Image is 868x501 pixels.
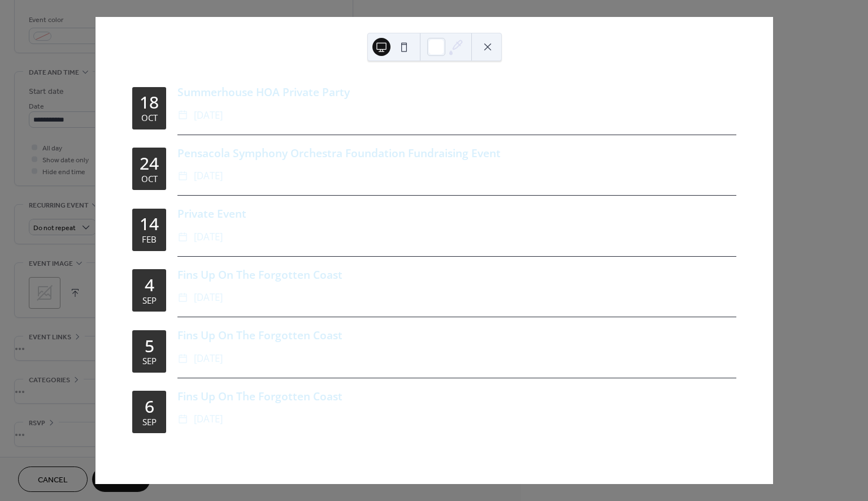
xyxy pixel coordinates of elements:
[142,235,157,244] div: Feb
[142,296,157,305] div: Sep
[177,168,188,184] div: ​
[145,398,154,415] div: 6
[177,327,736,344] div: Fins Up On The Forgotten Coast
[177,388,736,405] div: Fins Up On The Forgotten Coast
[177,84,736,101] div: Summerhouse HOA Private Party
[177,206,736,222] div: Private Event
[194,229,223,245] span: [DATE]
[194,168,223,184] span: [DATE]
[140,155,159,172] div: 24
[177,145,736,162] div: Pensacola Symphony Orchestra Foundation Fundraising Event
[177,290,188,306] div: ​
[177,107,188,124] div: ​
[140,215,159,232] div: 14
[177,411,188,427] div: ​
[194,411,223,427] span: [DATE]
[141,175,158,183] div: Oct
[177,267,736,283] div: Fins Up On The Forgotten Coast
[177,351,188,367] div: ​
[194,351,223,367] span: [DATE]
[145,277,154,293] div: 4
[140,94,159,111] div: 18
[177,229,188,245] div: ​
[145,338,154,355] div: 5
[142,418,157,426] div: Sep
[142,357,157,365] div: Sep
[194,107,223,124] span: [DATE]
[141,114,158,122] div: Oct
[194,290,223,306] span: [DATE]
